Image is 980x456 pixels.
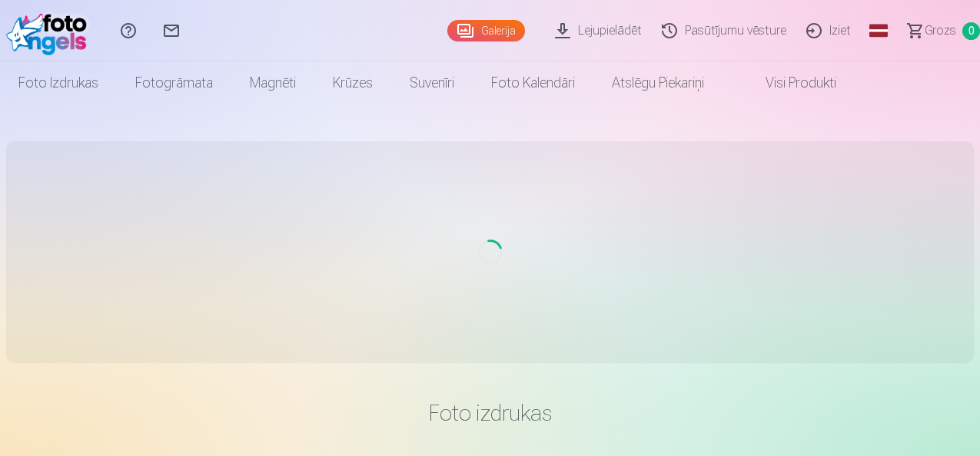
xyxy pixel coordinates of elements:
[117,61,231,104] a: Fotogrāmata
[231,61,314,104] a: Magnēti
[6,6,95,55] img: /fa1
[593,61,723,104] a: Atslēgu piekariņi
[962,22,980,40] span: 0
[925,21,956,40] span: Grozs
[447,20,525,41] a: Galerija
[314,61,391,104] a: Krūzes
[473,61,593,104] a: Foto kalendāri
[42,399,939,427] h3: Foto izdrukas
[723,61,855,104] a: Visi produkti
[391,61,473,104] a: Suvenīri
